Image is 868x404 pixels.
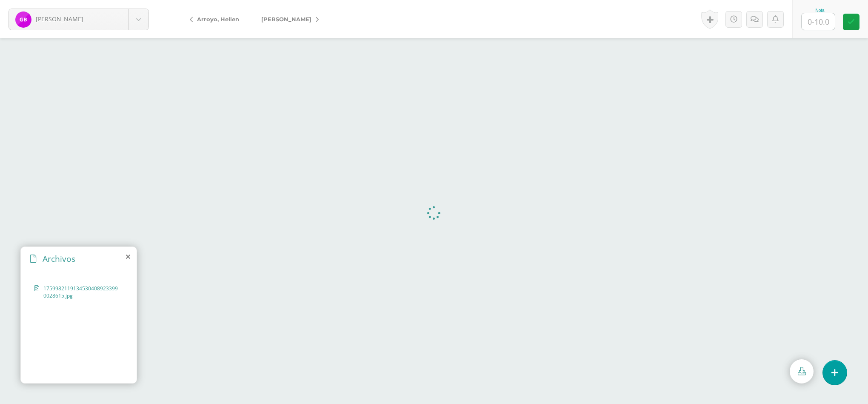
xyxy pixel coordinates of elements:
i: close [126,253,130,260]
span: 17599821191345304089233990028615.jpg [43,285,119,299]
span: Arroyo, Hellen [197,16,239,23]
img: c60a188c82e0201a0e7d806f369cdc5d.png [15,11,31,28]
span: [PERSON_NAME] [261,16,311,23]
span: [PERSON_NAME] [36,15,83,23]
input: 0-10.0 [802,13,835,30]
a: [PERSON_NAME] [9,9,148,30]
div: Nota [801,8,839,13]
span: Archivos [43,253,75,264]
a: [PERSON_NAME] [250,9,325,29]
a: Arroyo, Hellen [183,9,250,29]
